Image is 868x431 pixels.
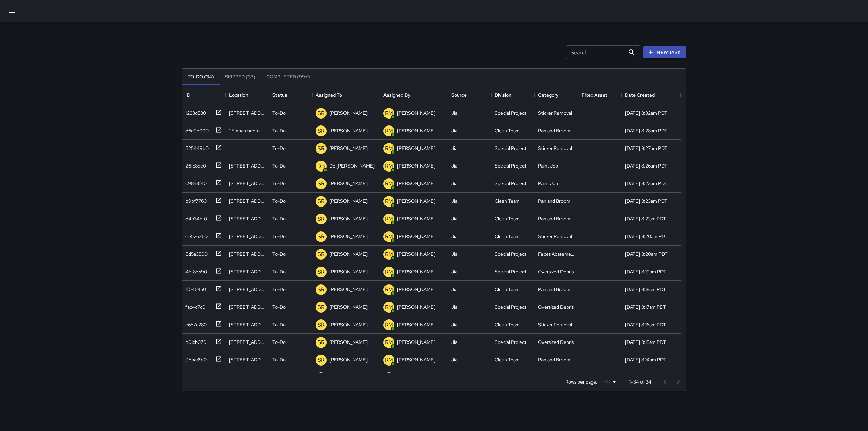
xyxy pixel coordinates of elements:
[495,233,520,240] div: Clean Team
[495,85,511,104] div: Division
[229,198,265,204] div: 301 Sacramento Street
[451,251,457,257] div: Jia
[451,198,457,204] div: Jia
[272,85,287,104] div: Status
[229,215,265,222] div: 401 Washington Street
[451,145,457,152] div: Jia
[397,233,435,240] p: [PERSON_NAME]
[495,251,531,257] div: Special Projects Team
[625,85,655,104] div: Date Created
[495,356,520,363] div: Clean Team
[451,162,457,169] div: Jia
[318,356,324,364] p: SR
[385,233,393,241] p: RM
[451,215,457,222] div: Jia
[385,162,393,170] p: RM
[451,233,457,240] div: Jia
[495,321,520,328] div: Clean Team
[565,378,597,385] p: Rows per page:
[272,233,286,240] p: To-Do
[272,251,286,257] p: To-Do
[329,321,368,328] p: [PERSON_NAME]
[538,215,575,222] div: Pan and Broom Block Faces
[625,303,666,310] div: 8/21/2025, 8:17am PDT
[495,268,531,275] div: Special Projects Team
[183,336,206,346] div: b01cb070
[329,356,368,363] p: [PERSON_NAME]
[385,250,393,258] p: RM
[329,303,368,310] p: [PERSON_NAME]
[329,145,368,152] p: [PERSON_NAME]
[272,286,286,293] p: To-Do
[491,85,535,104] div: Division
[329,286,368,293] p: [PERSON_NAME]
[625,145,667,152] div: 8/21/2025, 8:27am PDT
[578,85,622,104] div: Fixed Asset
[385,356,393,364] p: RM
[183,301,205,310] div: fac4c7c0
[495,215,520,222] div: Clean Team
[272,339,286,346] p: To-Do
[183,354,207,363] div: 95ba89f0
[318,127,324,135] p: SR
[318,268,324,276] p: SR
[329,127,368,134] p: [PERSON_NAME]
[495,198,520,204] div: Clean Team
[397,321,435,328] p: [PERSON_NAME]
[538,180,558,187] div: Paint Job
[318,144,324,153] p: SR
[625,162,667,169] div: 8/21/2025, 8:26am PDT
[385,180,393,188] p: RM
[183,177,207,187] div: c9853f40
[272,127,286,134] p: To-Do
[225,85,269,104] div: Location
[272,198,286,204] p: To-Do
[397,251,435,257] p: [PERSON_NAME]
[229,321,265,328] div: 472 Jackson Street
[451,286,457,293] div: Jia
[385,268,393,276] p: RM
[625,339,666,346] div: 8/21/2025, 8:15am PDT
[495,303,531,310] div: Special Projects Team
[272,321,286,328] p: To-Do
[183,248,208,257] div: 5d5a3500
[229,356,265,363] div: 425 Jackson Street
[329,233,368,240] p: [PERSON_NAME]
[451,356,457,363] div: Jia
[538,251,575,257] div: Feces Abatement
[397,145,435,152] p: [PERSON_NAME]
[451,85,467,104] div: Source
[229,251,265,257] div: 401 Washington Street
[538,268,574,275] div: Oversized Debris
[318,250,324,258] p: SR
[183,195,207,204] div: b9bf7760
[261,69,315,85] button: Completed (99+)
[229,85,248,104] div: Location
[385,286,393,294] p: RM
[397,110,435,116] p: [PERSON_NAME]
[538,286,575,293] div: Pan and Broom Block Faces
[397,180,435,187] p: [PERSON_NAME]
[625,110,667,116] div: 8/21/2025, 8:32am PDT
[318,215,324,223] p: SR
[318,197,324,205] p: SR
[318,180,324,188] p: SR
[316,85,342,104] div: Assigned To
[451,180,457,187] div: Jia
[318,321,324,329] p: SR
[329,215,368,222] p: [PERSON_NAME]
[318,303,324,311] p: SR
[538,127,575,134] div: Pan and Broom Block Faces
[380,85,448,104] div: Assigned By
[312,85,380,104] div: Assigned To
[183,142,209,152] div: 525449b0
[451,339,457,346] div: Jia
[318,233,324,241] p: SR
[625,268,666,275] div: 8/21/2025, 8:19am PDT
[495,339,531,346] div: Special Projects Team
[219,69,261,85] button: Skipped (33)
[495,180,531,187] div: Special Projects Team
[183,213,207,222] div: 84b34bf0
[329,180,368,187] p: [PERSON_NAME]
[183,371,206,381] div: 7a9317a0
